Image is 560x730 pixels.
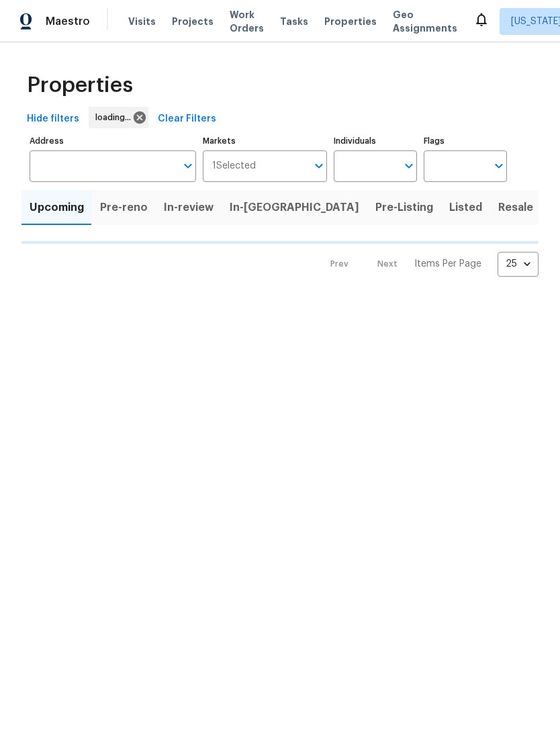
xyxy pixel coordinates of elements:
[30,198,84,217] span: Upcoming
[27,79,133,92] span: Properties
[172,15,214,28] span: Projects
[27,111,79,128] span: Hide filters
[152,107,222,132] button: Clear Filters
[230,8,264,35] span: Work Orders
[30,137,196,145] label: Address
[310,156,328,175] button: Open
[498,246,539,281] div: 25
[324,15,377,28] span: Properties
[393,8,457,35] span: Geo Assignments
[100,198,148,217] span: Pre-reno
[334,137,417,145] label: Individuals
[179,156,197,175] button: Open
[280,17,308,26] span: Tasks
[414,257,481,271] p: Items Per Page
[212,161,256,172] span: 1 Selected
[449,198,482,217] span: Listed
[21,107,85,132] button: Hide filters
[375,198,433,217] span: Pre-Listing
[203,137,328,145] label: Markets
[400,156,418,175] button: Open
[489,156,508,175] button: Open
[95,111,136,124] span: loading...
[230,198,359,217] span: In-[GEOGRAPHIC_DATA]
[164,198,214,217] span: In-review
[498,198,533,217] span: Resale
[318,252,539,277] nav: Pagination Navigation
[46,15,90,28] span: Maestro
[424,137,507,145] label: Flags
[158,111,216,128] span: Clear Filters
[128,15,156,28] span: Visits
[89,107,148,128] div: loading...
